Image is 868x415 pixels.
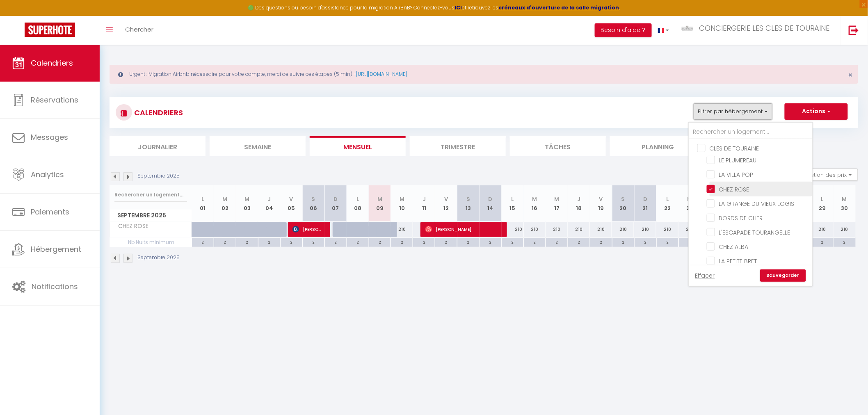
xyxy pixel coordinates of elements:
[590,238,612,246] div: 2
[236,185,258,222] th: 03
[821,195,824,203] abbr: L
[310,136,406,156] li: Mensuel
[111,222,151,231] span: CHEZ ROSE
[31,169,64,180] span: Analytics
[333,195,338,203] abbr: D
[324,185,347,222] th: 07
[546,238,568,246] div: 2
[258,238,280,246] div: 2
[369,185,391,222] th: 09
[681,25,694,32] img: ...
[502,222,524,237] div: 210
[455,4,462,11] a: ICI
[132,103,183,122] h3: CALENDRIERS
[675,16,840,45] a: ... CONCIERGERIE LES CLES DE TOURAINE
[687,195,692,203] abbr: M
[568,222,590,237] div: 210
[31,95,78,105] span: Réservations
[546,185,568,222] th: 17
[678,222,701,237] div: 210
[413,185,435,222] th: 11
[524,222,546,237] div: 210
[512,195,514,203] abbr: L
[760,269,806,282] a: Sauvegarder
[444,195,448,203] abbr: V
[719,200,795,208] span: LA GRANGE DU VIEUX LOGIS
[222,195,227,203] abbr: M
[554,195,559,203] abbr: M
[110,65,858,84] div: Urgent : Migration Airbnb nécessaire pour votre compte, merci de suivre ces étapes (5 min) -
[347,238,369,246] div: 2
[325,238,347,246] div: 2
[524,185,546,222] th: 16
[125,25,153,34] span: Chercher
[192,238,214,246] div: 2
[119,16,160,45] a: Chercher
[834,238,855,246] div: 2
[634,222,656,237] div: 210
[457,185,480,222] th: 13
[785,103,848,120] button: Actions
[842,195,847,203] abbr: M
[281,238,302,246] div: 2
[413,238,435,246] div: 2
[797,169,858,181] button: Gestion des prix
[577,195,580,203] abbr: J
[612,222,634,237] div: 210
[678,185,701,222] th: 23
[719,185,749,194] span: CHEZ ROSE
[7,3,31,28] button: Ouvrir le widget de chat LiveChat
[612,238,634,246] div: 2
[280,185,302,222] th: 05
[312,195,315,203] abbr: S
[834,222,856,237] div: 210
[435,238,457,246] div: 2
[568,238,590,246] div: 2
[489,195,493,203] abbr: D
[568,185,590,222] th: 18
[679,238,701,246] div: 2
[502,185,524,222] th: 15
[719,214,763,222] span: BORDS DE CHER
[110,136,206,156] li: Journalier
[695,271,715,280] a: Effacer
[32,281,78,292] span: Notifications
[214,185,236,222] th: 02
[524,238,546,246] div: 2
[302,185,324,222] th: 06
[457,238,479,246] div: 2
[258,185,280,222] th: 04
[356,71,407,78] a: [URL][DOMAIN_NAME]
[137,172,180,180] p: Septembre 2025
[356,195,359,203] abbr: L
[546,222,568,237] div: 210
[590,222,612,237] div: 210
[811,185,834,222] th: 29
[31,244,81,254] span: Hébergement
[590,185,612,222] th: 19
[192,185,214,222] th: 01
[110,210,192,221] span: Septembre 2025
[31,207,69,217] span: Paiements
[267,195,271,203] abbr: J
[466,195,470,203] abbr: S
[811,238,833,246] div: 2
[347,185,369,222] th: 08
[849,25,859,35] img: logout
[811,222,834,237] div: 210
[435,185,457,222] th: 12
[210,136,306,156] li: Semaine
[532,195,537,203] abbr: M
[425,221,499,237] span: [PERSON_NAME]
[656,185,678,222] th: 22
[31,58,73,68] span: Calendriers
[510,136,606,156] li: Tâches
[236,238,258,246] div: 2
[391,222,413,237] div: 210
[391,185,413,222] th: 10
[848,71,853,79] button: Close
[201,195,204,203] abbr: L
[31,132,68,142] span: Messages
[391,238,413,246] div: 2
